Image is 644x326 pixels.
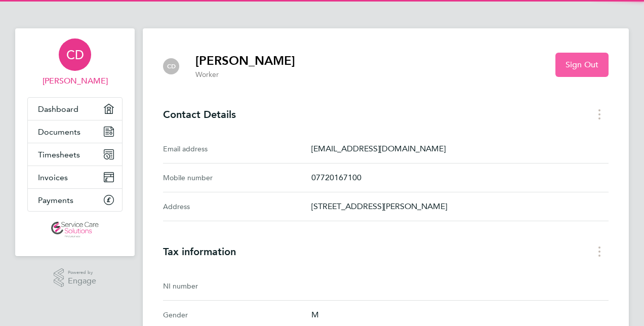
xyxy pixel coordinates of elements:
[163,108,609,120] h3: Contact Details
[28,98,122,120] a: Dashboard
[28,143,122,166] a: Timesheets
[68,268,96,277] span: Powered by
[590,243,609,259] button: Tax information menu
[38,195,73,205] span: Payments
[590,106,609,122] button: Contact Details menu
[38,173,68,182] span: Invoices
[167,63,176,70] span: CD
[27,222,123,238] a: Go to home page
[163,280,311,292] div: NI number
[38,150,80,159] span: Timesheets
[163,309,311,321] div: Gender
[28,166,122,188] a: Invoices
[28,189,122,211] a: Payments
[163,58,179,74] div: Christopher Dare
[28,120,122,143] a: Documents
[195,70,295,80] p: Worker
[311,172,609,184] p: 07720167100
[311,309,609,321] p: M
[27,75,123,87] span: Christopher Dare
[195,53,295,69] h2: [PERSON_NAME]
[68,277,96,286] span: Engage
[15,28,135,256] nav: Main navigation
[163,143,311,155] div: Email address
[38,127,80,137] span: Documents
[163,246,609,258] h3: Tax information
[163,200,311,213] div: Address
[51,222,99,238] img: servicecare-logo-retina.png
[66,48,84,61] span: CD
[566,60,598,70] span: Sign Out
[311,200,609,213] p: [STREET_ADDRESS][PERSON_NAME]
[555,53,609,77] button: Sign Out
[311,143,609,155] p: [EMAIL_ADDRESS][DOMAIN_NAME]
[54,268,97,288] a: Powered byEngage
[163,172,311,184] div: Mobile number
[27,38,123,87] a: CD[PERSON_NAME]
[38,104,78,114] span: Dashboard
